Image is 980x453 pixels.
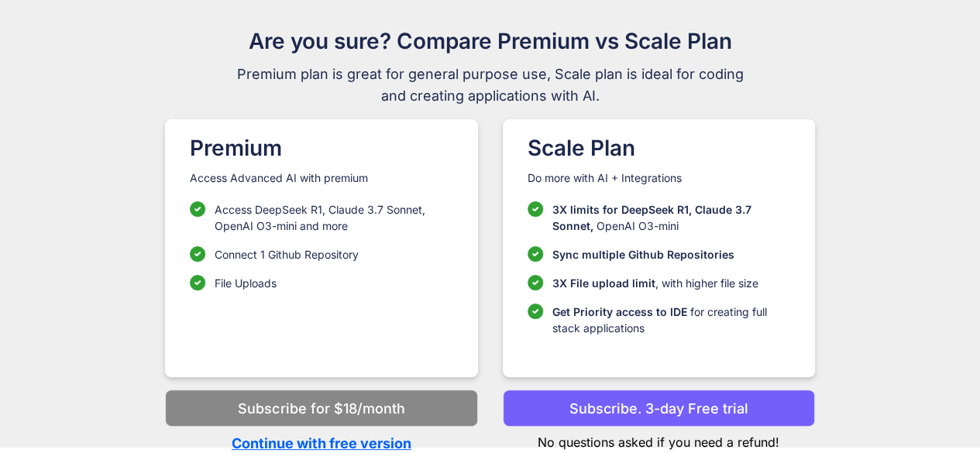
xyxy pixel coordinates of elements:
[230,25,751,57] h1: Are you sure? Compare Premium vs Scale Plan
[569,398,748,419] p: Subscribe. 3-day Free trial
[165,390,477,427] button: Subscribe for $18/month
[190,170,452,186] p: Access Advanced AI with premium
[528,246,543,262] img: checklist
[503,390,815,427] button: Subscribe. 3-day Free trial
[528,304,543,319] img: checklist
[552,305,687,318] span: Get Priority access to IDE
[552,276,655,290] span: 3X File upload limit
[215,275,277,291] p: File Uploads
[552,304,790,336] p: for creating full stack applications
[552,201,790,234] p: OpenAI O3-mini
[528,170,790,186] p: Do more with AI + Integrations
[215,246,359,263] p: Connect 1 Github Repository
[190,132,452,164] h1: Premium
[552,275,758,291] p: , with higher file size
[238,398,404,419] p: Subscribe for $18/month
[190,275,205,290] img: checklist
[552,246,734,263] p: Sync multiple Github Repositories
[503,427,815,451] p: No questions asked if you need a refund!
[230,63,751,107] span: Premium plan is great for general purpose use, Scale plan is ideal for coding and creating applic...
[528,132,790,164] h1: Scale Plan
[215,201,452,234] p: Access DeepSeek R1, Claude 3.7 Sonnet, OpenAI O3-mini and more
[552,203,751,232] span: 3X limits for DeepSeek R1, Claude 3.7 Sonnet,
[528,275,543,290] img: checklist
[190,201,205,217] img: checklist
[190,246,205,262] img: checklist
[528,201,543,217] img: checklist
